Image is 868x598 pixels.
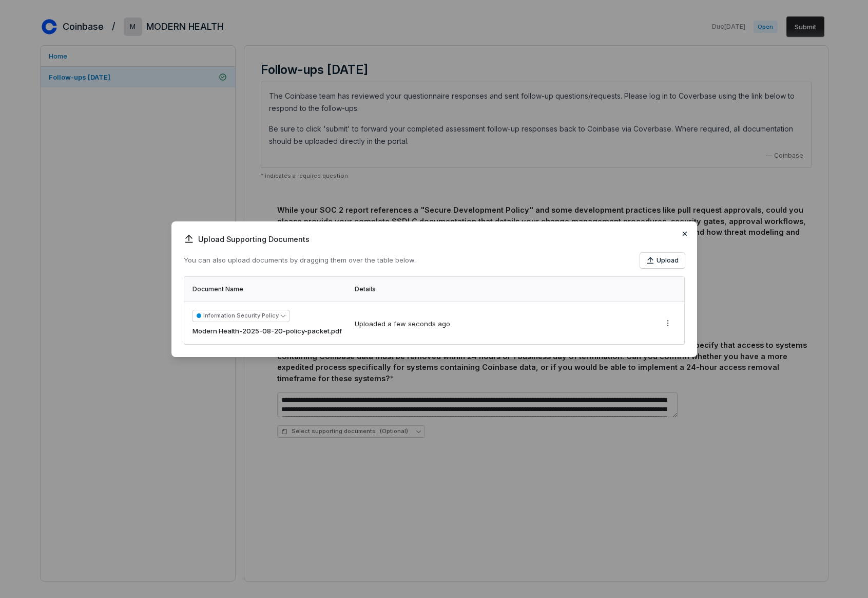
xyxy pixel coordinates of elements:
[660,315,676,331] button: More actions
[640,253,685,268] button: Upload
[184,255,416,266] p: You can also upload documents by dragging them over the table below.
[192,285,342,293] div: Document Name
[355,319,450,329] div: Uploaded
[184,234,685,245] span: Upload Supporting Documents
[192,310,290,322] button: Information Security Policy
[355,285,647,293] div: Details
[192,326,342,337] span: Modern Health-2025-08-20-policy-packet.pdf
[388,319,450,329] div: a few seconds ago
